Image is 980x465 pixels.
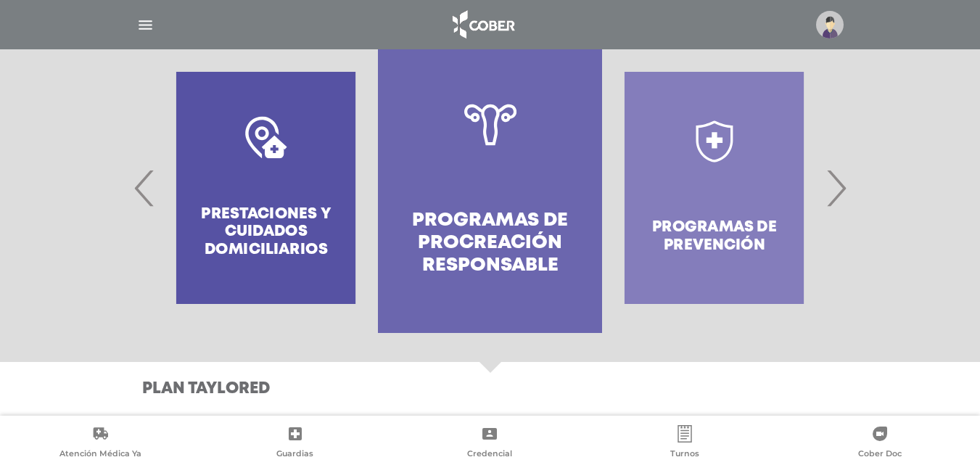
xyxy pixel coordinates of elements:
[198,425,393,462] a: Guardias
[59,448,141,461] span: Atención Médica Ya
[670,448,699,461] span: Turnos
[136,16,155,34] img: Cober_menu-lines-white.svg
[378,43,602,333] a: Programas de Procreación responsable
[467,448,512,461] span: Credencial
[816,11,844,38] img: profile-placeholder.svg
[142,379,844,398] h3: Plan TAYLORED
[131,149,159,227] span: Previous
[822,149,850,227] span: Next
[588,425,783,462] a: Turnos
[858,448,902,461] span: Cober Doc
[782,425,977,462] a: Cober Doc
[3,425,198,462] a: Atención Médica Ya
[392,425,588,462] a: Credencial
[445,7,521,42] img: logo_cober_home-white.png
[276,448,313,461] span: Guardias
[404,210,576,278] h4: Programas de Procreación responsable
